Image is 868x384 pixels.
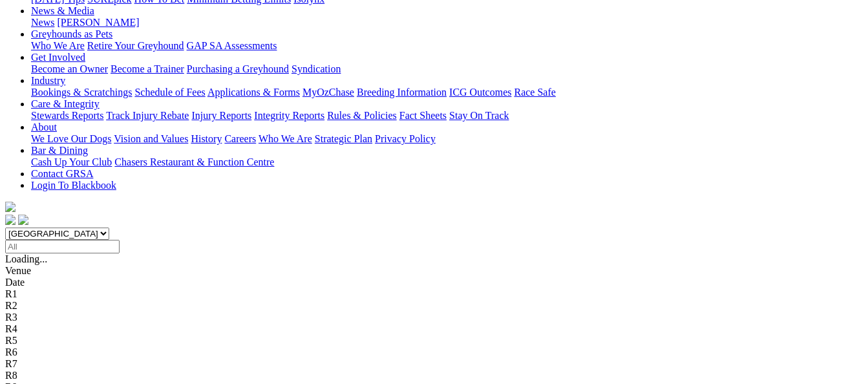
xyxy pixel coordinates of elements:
[31,122,57,133] a: About
[31,156,112,167] a: Cash Up Your Club
[31,75,65,86] a: Industry
[31,168,93,179] a: Contact GRSA
[399,110,447,121] a: Fact Sheets
[5,215,16,225] img: facebook.svg
[31,180,116,191] a: Login To Blackbook
[315,133,372,144] a: Strategic Plan
[5,265,863,277] div: Venue
[31,133,111,144] a: We Love Our Dogs
[291,63,341,74] a: Syndication
[5,312,863,323] div: R3
[5,347,863,358] div: R6
[191,133,222,144] a: History
[31,40,863,52] div: Greyhounds as Pets
[449,110,509,121] a: Stay On Track
[111,63,184,74] a: Become a Trainer
[259,133,312,144] a: Who We Are
[327,110,397,121] a: Rules & Policies
[5,202,16,212] img: logo-grsa-white.png
[375,133,436,144] a: Privacy Policy
[134,87,205,98] a: Schedule of Fees
[31,17,54,28] a: News
[87,40,184,51] a: Retire Your Greyhound
[5,370,863,381] div: R8
[5,288,863,300] div: R1
[5,335,863,347] div: R5
[31,156,863,168] div: Bar & Dining
[5,240,120,253] input: Select date
[31,87,863,98] div: Industry
[187,63,289,74] a: Purchasing a Greyhound
[31,52,85,63] a: Get Involved
[514,87,555,98] a: Race Safe
[191,110,251,121] a: Injury Reports
[5,277,863,288] div: Date
[18,215,28,225] img: twitter.svg
[5,323,863,335] div: R4
[5,358,863,370] div: R7
[114,133,188,144] a: Vision and Values
[106,110,189,121] a: Track Injury Rebate
[31,5,94,16] a: News & Media
[187,40,277,51] a: GAP SA Assessments
[31,28,112,39] a: Greyhounds as Pets
[5,253,47,264] span: Loading...
[31,87,132,98] a: Bookings & Scratchings
[31,63,108,74] a: Become an Owner
[5,300,863,312] div: R2
[357,87,447,98] a: Breeding Information
[31,133,863,145] div: About
[31,110,103,121] a: Stewards Reports
[31,145,88,156] a: Bar & Dining
[114,156,274,167] a: Chasers Restaurant & Function Centre
[31,98,100,109] a: Care & Integrity
[207,87,300,98] a: Applications & Forms
[302,87,354,98] a: MyOzChase
[449,87,511,98] a: ICG Outcomes
[31,63,863,75] div: Get Involved
[254,110,324,121] a: Integrity Reports
[224,133,256,144] a: Careers
[31,40,85,51] a: Who We Are
[31,110,863,122] div: Care & Integrity
[31,17,863,28] div: News & Media
[57,17,139,28] a: [PERSON_NAME]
